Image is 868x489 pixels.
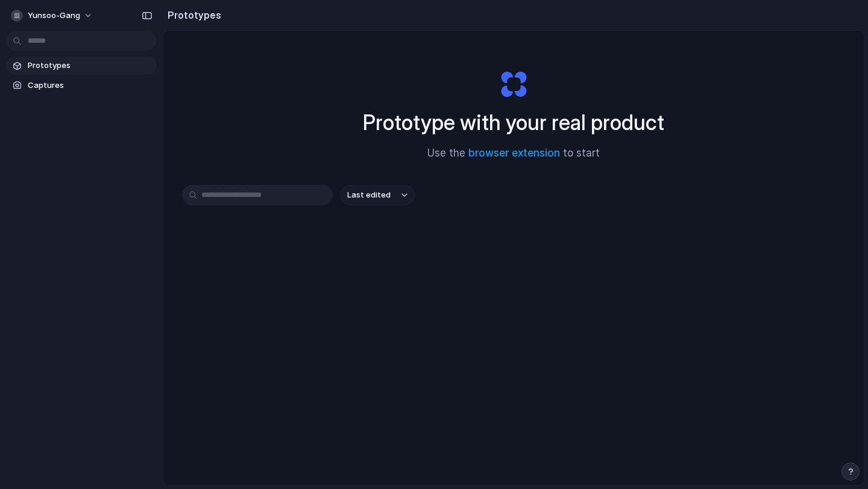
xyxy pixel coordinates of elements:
[427,146,600,161] span: Use the to start
[6,76,157,95] a: Captures
[28,79,152,92] span: Captures
[347,189,391,201] span: Last edited
[340,185,415,205] button: Last edited
[163,8,221,22] h2: Prototypes
[28,10,80,22] span: yunsoo-gang
[363,107,664,139] h1: Prototype with your real product
[28,60,152,72] span: Prototypes
[6,57,157,75] a: Prototypes
[468,147,560,159] a: browser extension
[6,6,99,25] button: yunsoo-gang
